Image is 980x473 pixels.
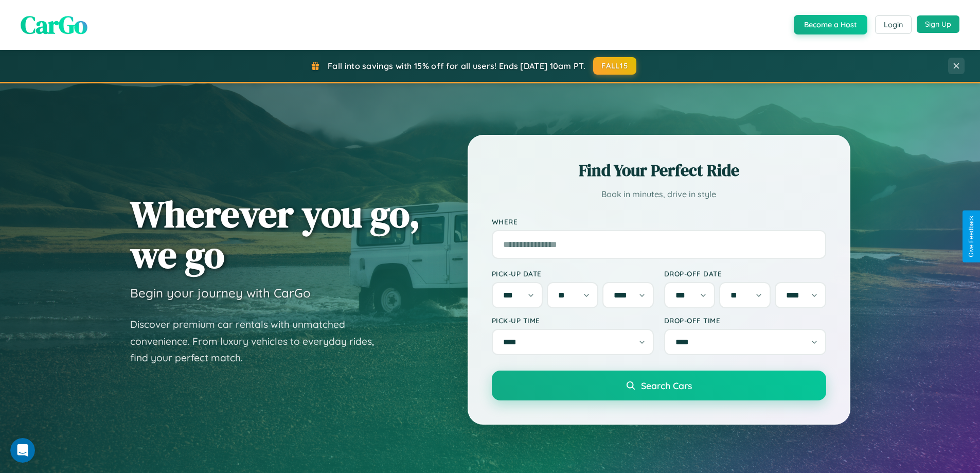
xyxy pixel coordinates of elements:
button: Become a Host [794,15,867,34]
span: Fall into savings with 15% off for all users! Ends [DATE] 10am PT. [328,61,585,71]
button: Search Cars [492,371,826,400]
span: Search Cars [641,380,692,391]
h2: Find Your Perfect Ride [492,159,826,182]
h3: Begin your journey with CarGo [130,285,311,301]
button: Sign Up [917,15,959,33]
button: Login [875,15,912,34]
label: Pick-up Date [492,269,654,278]
p: Book in minutes, drive in style [492,187,826,202]
button: FALL15 [593,57,636,75]
div: Give Feedback [968,216,975,257]
h1: Wherever you go, we go [130,194,420,275]
iframe: Intercom live chat [10,438,35,463]
label: Drop-off Time [664,316,826,325]
label: Drop-off Date [664,269,826,278]
label: Where [492,217,826,226]
label: Pick-up Time [492,316,654,325]
span: CarGo [21,8,87,42]
p: Discover premium car rentals with unmatched convenience. From luxury vehicles to everyday rides, ... [130,316,387,366]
